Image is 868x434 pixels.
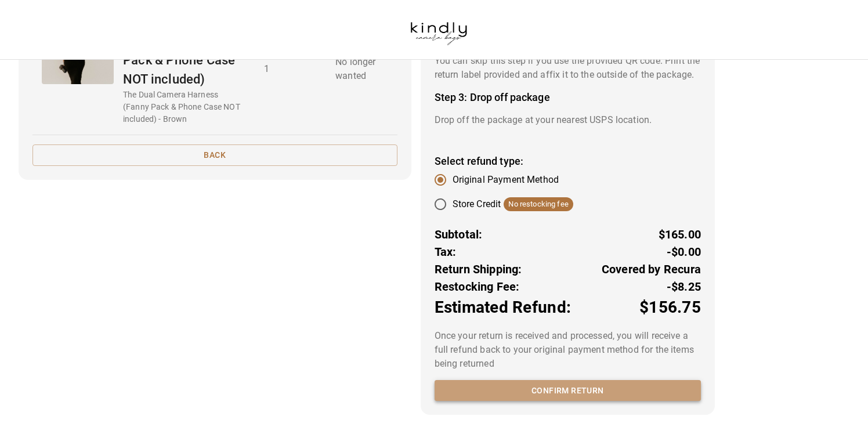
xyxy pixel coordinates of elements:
[394,5,483,55] img: kindlycamerabags.myshopify.com-b37650f6-6cf4-42a0-a808-989f93ebecdf
[602,261,701,278] p: Covered by Recura
[435,261,522,278] p: Return Shipping:
[264,62,317,76] p: 1
[435,295,571,320] p: Estimated Refund:
[435,226,483,243] p: Subtotal:
[667,243,701,261] p: -$0.00
[435,380,701,402] button: Confirm return
[32,144,397,166] button: Back
[435,113,701,127] p: Drop off the package at your nearest USPS location.
[667,278,701,295] p: -$8.25
[123,89,245,125] p: The Dual Camera Harness (Fanny Pack & Phone Case NOT included) - Brown
[435,243,457,261] p: Tax:
[435,155,701,168] h4: Select refund type:
[435,91,701,104] h4: Step 3: Drop off package
[335,55,388,83] p: No longer wanted
[435,278,520,295] p: Restocking Fee:
[435,54,701,82] p: You can skip this step if you use the provided QR code. Print the return label provided and affix...
[659,226,701,243] p: $165.00
[435,329,701,371] p: Once your return is received and processed, you will receive a full refund back to your original ...
[453,197,573,211] div: Store Credit
[453,173,559,187] span: Original Payment Method
[639,295,701,320] p: $156.75
[504,198,573,210] span: No restocking fee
